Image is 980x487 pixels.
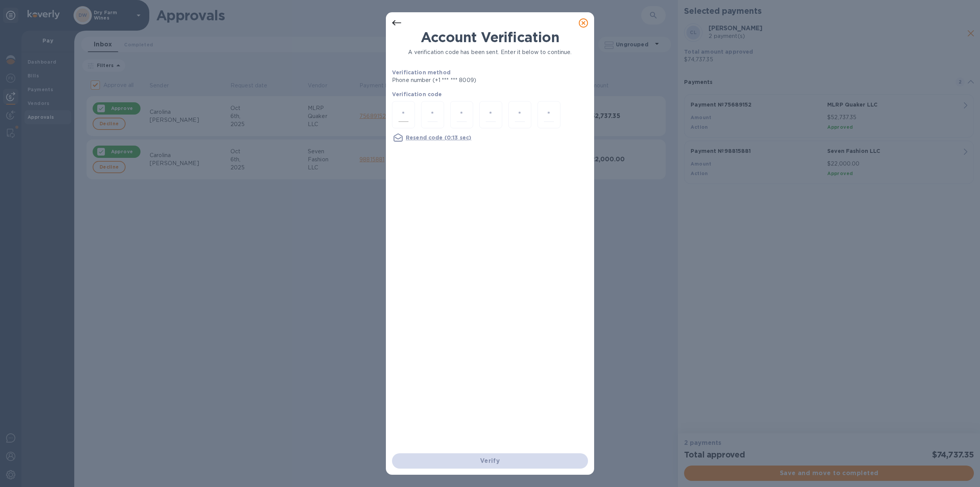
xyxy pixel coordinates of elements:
[392,29,588,45] h1: Account Verification
[406,134,471,141] u: Resend code (0:13 sec)
[392,69,451,75] b: Verification method
[392,48,588,56] p: A verification code has been sent. Enter it below to continue.
[392,90,588,98] p: Verification code
[392,76,535,84] p: Phone number (+1 *** *** 8009)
